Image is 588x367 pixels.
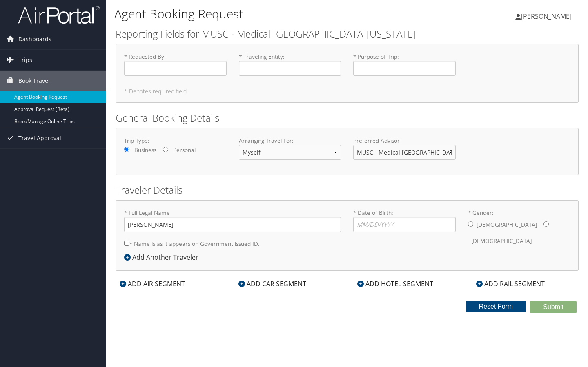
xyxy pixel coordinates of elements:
h2: Traveler Details [116,183,579,197]
h2: General Booking Details [116,111,579,125]
img: airportal-logo.png [18,5,100,24]
button: Reset Form [466,301,526,312]
div: ADD CAR SEGMENT [234,279,310,289]
h2: Reporting Fields for MUSC - Medical [GEOGRAPHIC_DATA][US_STATE] [116,27,579,41]
input: * Requested By: [124,61,227,76]
span: Book Travel [18,71,50,91]
div: Add Another Traveler [124,252,203,262]
label: [DEMOGRAPHIC_DATA] [471,233,532,249]
h1: Agent Booking Request [114,5,425,22]
label: Trip Type: [124,137,227,145]
input: * Name is as it appears on Government issued ID. [124,241,129,246]
label: Business [134,146,156,154]
label: * Traveling Entity : [239,53,341,76]
label: * Date of Birth: [353,209,456,232]
input: * Date of Birth: [353,217,456,232]
input: * Traveling Entity: [239,61,341,76]
span: Trips [18,50,32,70]
div: ADD HOTEL SEGMENT [353,279,437,289]
span: [PERSON_NAME] [521,12,572,21]
label: * Purpose of Trip : [353,53,456,76]
label: Preferred Advisor [353,137,456,145]
label: * Gender: [468,209,570,249]
input: * Gender:[DEMOGRAPHIC_DATA][DEMOGRAPHIC_DATA] [468,221,473,227]
div: ADD RAIL SEGMENT [472,279,549,289]
input: * Full Legal Name [124,217,341,232]
span: Travel Approval [18,128,61,148]
label: * Full Legal Name [124,209,341,232]
label: [DEMOGRAPHIC_DATA] [477,217,537,232]
span: Dashboards [18,29,51,49]
input: * Purpose of Trip: [353,61,456,76]
a: [PERSON_NAME] [515,4,580,29]
h5: * Denotes required field [124,88,570,94]
label: Arranging Travel For: [239,137,341,145]
div: ADD AIR SEGMENT [116,279,189,289]
label: * Name is as it appears on Government issued ID. [124,236,260,251]
label: * Requested By : [124,53,227,76]
label: Personal [173,146,196,154]
input: * Gender:[DEMOGRAPHIC_DATA][DEMOGRAPHIC_DATA] [543,221,549,227]
button: Submit [530,301,577,313]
